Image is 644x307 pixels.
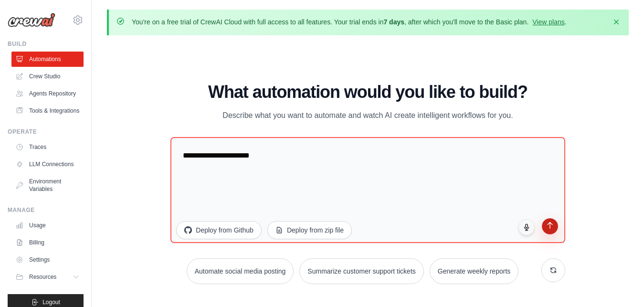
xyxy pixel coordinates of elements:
button: Generate weekly reports [430,258,519,284]
a: Crew Studio [11,69,84,84]
div: Operate [8,128,84,136]
p: You're on a free trial of CrewAI Cloud with full access to all features. Your trial ends in , aft... [132,17,567,27]
a: Usage [11,218,84,233]
span: Resources [29,273,56,281]
strong: 7 days [383,18,404,26]
p: Describe what you want to automate and watch AI create intelligent workflows for you. [207,109,528,122]
img: Logo [8,13,55,27]
a: Environment Variables [11,174,84,197]
h1: What automation would you like to build? [170,83,565,102]
button: Summarize customer support tickets [299,258,423,284]
button: Resources [11,269,84,285]
a: Tools & Integrations [11,103,84,118]
a: Traces [11,139,84,155]
button: Deploy from zip file [267,221,352,239]
a: View plans [532,18,564,26]
button: Automate social media posting [187,258,294,284]
a: Automations [11,52,84,67]
button: Deploy from Github [176,221,262,239]
a: Billing [11,235,84,250]
a: LLM Connections [11,157,84,172]
div: Manage [8,206,84,214]
a: Agents Repository [11,86,84,101]
span: Logout [42,298,60,306]
div: Build [8,40,84,48]
iframe: Chat Widget [596,261,644,307]
a: Settings [11,252,84,267]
